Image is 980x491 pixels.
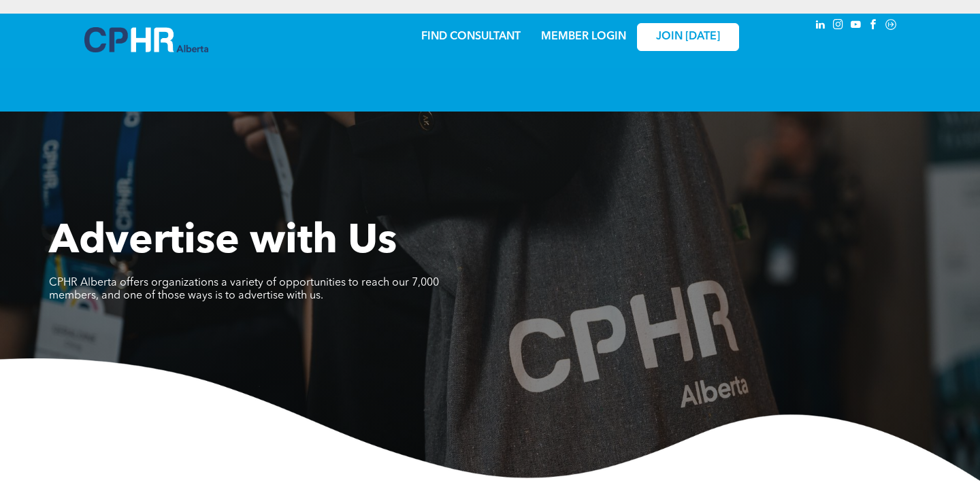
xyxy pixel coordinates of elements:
a: MEMBER LOGIN [541,31,626,42]
a: Social network [883,17,898,35]
img: A blue and white logo for cp alberta [84,27,208,52]
a: FIND CONSULTANT [421,31,521,42]
span: CPHR Alberta offers organizations a variety of opportunities to reach our 7,000 members, and one ... [49,277,439,301]
span: JOIN [DATE] [656,31,720,44]
span: Advertise with Us [49,222,397,263]
a: JOIN [DATE] [637,23,739,51]
a: linkedin [813,17,828,35]
a: facebook [866,17,881,35]
a: instagram [830,17,845,35]
a: youtube [848,17,863,35]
